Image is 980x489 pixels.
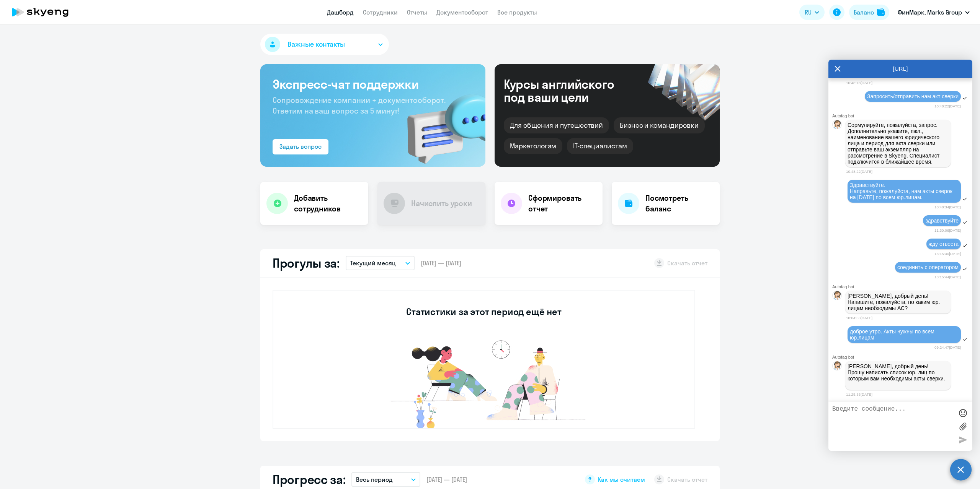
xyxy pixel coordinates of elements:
h4: Посмотреть баланс [645,193,714,214]
a: Отчеты [407,8,427,16]
div: Autofaq bot [832,284,972,289]
h3: Статистики за этот период ещё нет [406,305,561,318]
button: RU [799,5,825,20]
button: Весь период [351,472,420,487]
span: Как мы считаем [598,475,645,484]
a: Все продукты [497,8,537,16]
a: Документооборот [436,8,488,16]
time: 10:48:34[DATE] [934,205,961,209]
div: Баланс [854,8,874,17]
span: жду отвеста [929,241,959,247]
img: bg-img [396,81,485,167]
h2: Прогресс за: [273,472,345,487]
label: Лимит 10 файлов [957,421,969,432]
img: bot avatar [833,291,842,302]
time: 09:24:47[DATE] [934,345,961,349]
span: Здравствуйте. Направьте, пожалуйста, нам акты сверок на [DATE] по всем юр.лицам. [850,182,954,200]
button: Текущий месяц [346,256,415,270]
h4: Добавить сотрудников [294,193,362,214]
div: Autofaq bot [832,114,972,118]
span: [DATE] — [DATE] [421,259,461,267]
div: Курсы английского под ваши цели [504,78,635,104]
time: 10:48:18[DATE] [846,81,872,85]
img: bot avatar [833,361,842,372]
p: ФинМарк, Marks Group [898,8,962,17]
span: Важные контакты [287,39,345,49]
img: no-data [369,336,599,428]
div: Autofaq bot [832,355,972,359]
span: Сопровождение компании + документооборот. Ответим на ваш вопрос за 5 минут! [273,95,446,115]
h3: Экспресс-чат поддержки [273,76,473,92]
p: [PERSON_NAME], добрый день! Прошу написать список юр. лиц по которым вам необходимы акты сверки. [848,363,949,388]
time: 10:48:22[DATE] [846,169,872,174]
img: bot avatar [833,120,842,131]
a: Дашборд [327,8,354,16]
time: 11:30:06[DATE] [934,228,961,232]
time: 11:25:33[DATE] [846,392,872,396]
p: Весь период [356,475,393,484]
span: доброе утро. Акты нужны по всем юр.лицам [850,328,936,341]
span: [DATE] — [DATE] [426,475,467,484]
p: [PERSON_NAME], добрый день! Напишите, пожалуйста, по каким юр. лицам необходимы АС? [848,293,949,311]
img: balance [877,8,885,16]
div: Бизнес и командировки [614,117,705,133]
span: здравствуйте [925,218,959,224]
div: IT-специалистам [567,138,633,154]
a: Сотрудники [363,8,398,16]
h4: Сформировать отчет [528,193,596,214]
span: соединить с оператором [897,264,959,270]
div: Маркетологам [504,138,562,154]
time: 13:15:30[DATE] [934,252,961,256]
time: 13:15:44[DATE] [934,275,961,279]
button: Важные контакты [260,34,389,55]
span: Запросить/отправить нам акт сверки [867,93,959,99]
button: Задать вопрос [273,139,328,154]
span: Сормулируйте, пожалуйста, запрос. Дополнительно укажите, пжл., наименование вашего юридического л... [848,122,941,165]
time: 18:04:33[DATE] [846,316,872,320]
time: 10:48:22[DATE] [934,104,961,108]
h4: Начислить уроки [411,198,472,209]
button: Балансbalance [849,5,889,20]
span: RU [805,8,812,17]
div: Задать вопрос [279,142,322,151]
p: Текущий месяц [350,258,396,268]
h2: Прогулы за: [273,255,340,271]
button: ФинМарк, Marks Group [894,3,973,21]
div: Для общения и путешествий [504,117,609,133]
